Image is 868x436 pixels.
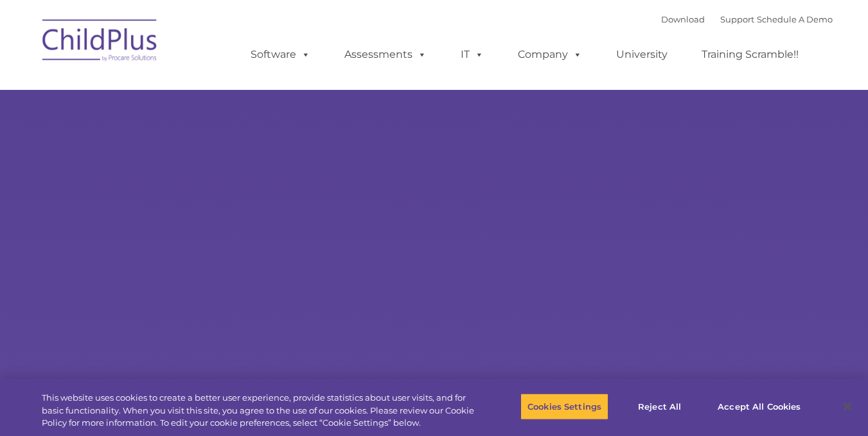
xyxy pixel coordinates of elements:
a: Training Scramble!! [689,42,811,67]
a: Download [661,14,705,24]
div: This website uses cookies to create a better user experience, provide statistics about user visit... [42,392,477,430]
button: Reject All [619,393,700,420]
img: ChildPlus by Procare Solutions [36,10,164,74]
button: Accept All Cookies [711,393,808,420]
button: Close [833,392,862,421]
button: Cookies Settings [520,393,608,420]
font: | [661,14,833,24]
a: Assessments [332,42,439,67]
a: Schedule A Demo [757,14,833,24]
a: IT [448,42,497,67]
a: Company [505,42,595,67]
a: Support [720,14,754,24]
a: University [603,42,680,67]
a: Software [238,42,323,67]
